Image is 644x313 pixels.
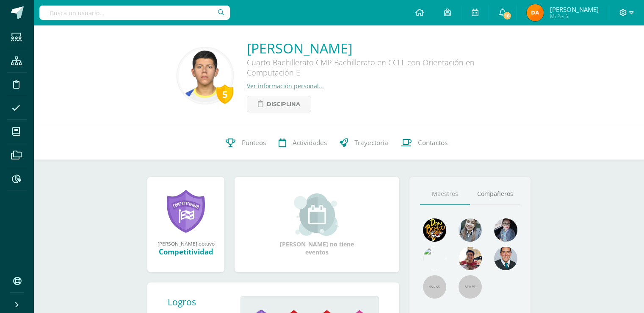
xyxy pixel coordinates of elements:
img: 29fc2a48271e3f3676cb2cb292ff2552.png [423,218,446,242]
img: 82a5943632aca8211823fb2e9800a6c1.png [527,4,544,21]
span: Mi Perfil [550,13,599,20]
img: eec80b72a0218df6e1b0c014193c2b59.png [494,247,517,270]
a: Trayectoria [333,126,395,160]
a: Compañeros [470,183,520,205]
span: 16 [503,11,512,20]
a: Punteos [219,126,272,160]
span: Disciplina [267,96,300,112]
span: [PERSON_NAME] [550,5,599,14]
img: 55x55 [423,275,446,299]
img: c25c8a4a46aeab7e345bf0f34826bacf.png [423,247,446,270]
a: Maestros [420,183,470,205]
input: Busca un usuario... [39,6,230,20]
img: 55x55 [459,275,482,299]
span: Contactos [418,138,448,147]
div: Competitividad [156,247,216,257]
div: Logros [168,296,234,308]
a: Contactos [395,126,454,160]
img: 7b967317bcd42d2b980dbde39eb43788.png [179,49,232,102]
img: 45bd7986b8947ad7e5894cbc9b781108.png [459,218,482,242]
a: [PERSON_NAME] [247,39,501,57]
img: b8baad08a0802a54ee139394226d2cf3.png [494,218,517,242]
img: event_small.png [294,193,340,236]
img: 11152eb22ca3048aebc25a5ecf6973a7.png [459,247,482,270]
div: 5 [216,84,233,104]
a: Disciplina [247,96,311,112]
div: [PERSON_NAME] obtuvo [156,240,216,247]
span: Trayectoria [354,138,388,147]
a: Actividades [272,126,333,160]
div: Cuarto Bachillerato CMP Bachillerato en CCLL con Orientación en Computación E [247,57,501,82]
div: [PERSON_NAME] no tiene eventos [275,193,359,256]
span: Punteos [242,138,266,147]
span: Actividades [293,138,327,147]
a: Ver información personal... [247,82,324,90]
